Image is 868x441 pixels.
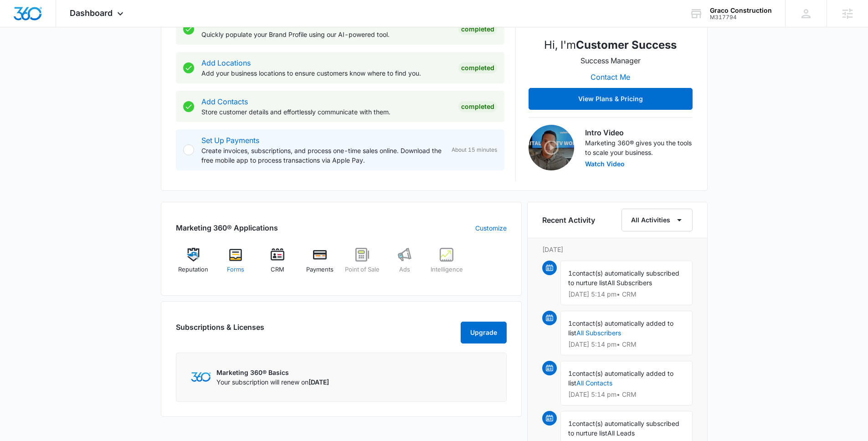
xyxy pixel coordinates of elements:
span: [DATE] [308,378,329,386]
div: account name [710,7,772,14]
div: account id [710,14,772,21]
a: Ads [387,248,422,281]
div: Completed [458,24,497,35]
span: contact(s) automatically subscribed to nurture list [568,269,679,287]
p: Your subscription will renew on [216,377,329,387]
span: contact(s) automatically added to list [568,319,673,337]
a: Reputation [176,248,211,281]
h2: Marketing 360® Applications [176,222,278,233]
a: Add Locations [201,58,251,67]
p: [DATE] 5:14 pm • CRM [568,341,685,348]
a: All Subscribers [576,329,621,337]
span: contact(s) automatically subscribed to nurture list [568,420,679,437]
h2: Subscriptions & Licenses [176,322,264,340]
h3: Intro Video [585,127,693,138]
a: Intelligence [429,248,464,281]
p: Quickly populate your Brand Profile using our AI-powered tool. [201,30,451,39]
span: Reputation [178,265,208,274]
div: Completed [458,101,497,112]
span: CRM [271,265,284,274]
a: Forms [218,248,253,281]
p: Success Manager [580,55,641,66]
button: Contact Me [581,66,639,88]
p: Hi, I'm [544,37,677,53]
span: 1 [568,420,572,427]
span: Payments [306,265,334,274]
p: [DATE] [542,245,693,254]
h6: Recent Activity [542,215,595,226]
button: Watch Video [585,161,625,167]
button: View Plans & Pricing [529,88,693,110]
p: Store customer details and effortlessly communicate with them. [201,107,451,117]
div: Completed [458,62,497,73]
span: 1 [568,319,572,327]
span: Forms [227,265,244,274]
span: All Leads [607,429,635,437]
img: Marketing 360 Logo [191,372,211,382]
span: Point of Sale [345,265,380,274]
a: Payments [303,248,338,281]
p: [DATE] 5:14 pm • CRM [568,391,685,398]
img: Intro Video [529,125,574,170]
button: All Activities [621,209,693,231]
span: About 15 minutes [452,146,497,154]
button: Upgrade [461,322,507,344]
span: Ads [399,265,410,274]
span: Intelligence [431,265,463,274]
a: Add Contacts [201,97,248,106]
p: Create invoices, subscriptions, and process one-time sales online. Download the free mobile app t... [201,146,444,165]
span: contact(s) automatically added to list [568,369,673,387]
span: All Subscribers [607,279,652,287]
p: Marketing 360® Basics [216,368,329,377]
strong: Customer Success [576,38,677,51]
span: 1 [568,269,572,277]
span: 1 [568,369,572,377]
a: Customize [475,223,507,233]
a: Set Up Payments [201,136,259,145]
a: All Contacts [576,379,612,387]
p: Add your business locations to ensure customers know where to find you. [201,68,451,78]
span: Dashboard [70,8,113,18]
a: Point of Sale [345,248,380,281]
p: [DATE] 5:14 pm • CRM [568,291,685,297]
a: CRM [260,248,295,281]
p: Marketing 360® gives you the tools to scale your business. [585,138,693,157]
